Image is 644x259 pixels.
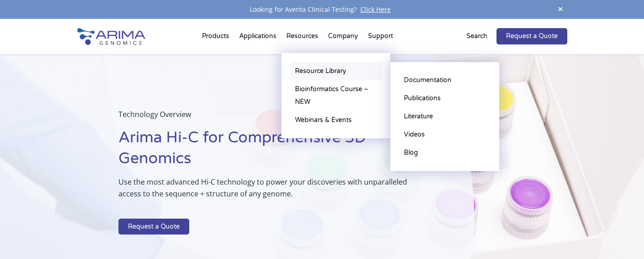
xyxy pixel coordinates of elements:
[399,144,490,162] a: Blog
[399,89,490,108] a: Publications
[357,5,394,14] a: Click Here
[118,127,429,176] h1: Arima Hi-C for Comprehensive 3D Genomics
[399,71,490,89] a: Documentation
[497,28,567,44] a: Request a Quote
[467,30,487,42] p: Search
[290,111,381,129] a: Webinars & Events
[399,126,490,144] a: Videos
[290,62,381,80] a: Resource Library
[290,80,381,111] a: Bioinformatics Course – NEW
[77,4,567,15] div: Looking for Aventa Clinical Testing?
[399,108,490,126] a: Literature
[77,28,145,45] img: Arima-Genomics-logo
[118,219,189,235] a: Request a Quote
[118,176,429,207] p: Use the most advanced Hi-C technology to power your discoveries with unparalleled access to the s...
[118,108,429,127] p: Technology Overview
